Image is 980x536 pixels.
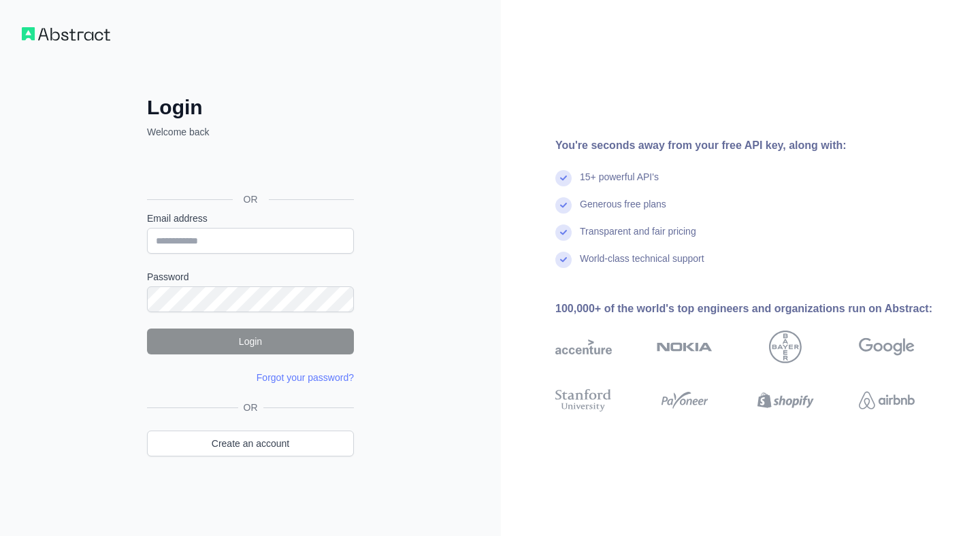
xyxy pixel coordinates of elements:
img: accenture [555,331,612,363]
a: Create an account [147,431,354,456]
img: shopify [757,386,814,414]
img: nokia [657,331,713,363]
img: airbnb [859,386,915,414]
img: bayer [769,331,802,363]
img: check mark [555,224,572,241]
span: OR [238,401,263,414]
button: Login [147,329,354,354]
img: stanford university [555,386,612,414]
h2: Login [147,95,354,120]
div: Generous free plans [580,197,666,224]
img: Workflow [22,27,110,41]
iframe: Sign in with Google Button [140,154,358,184]
img: check mark [555,197,572,214]
img: check mark [555,252,572,268]
label: Password [147,270,354,284]
div: 15+ powerful API's [580,170,659,197]
img: google [859,331,915,363]
span: OR [233,192,269,206]
img: check mark [555,170,572,186]
p: Welcome back [147,125,354,139]
div: You're seconds away from your free API key, along with: [555,137,958,154]
div: 100,000+ of the world's top engineers and organizations run on Abstract: [555,301,958,317]
a: Forgot your password? [257,372,354,383]
div: Transparent and fair pricing [580,224,696,252]
img: payoneer [657,386,713,414]
div: World-class technical support [580,252,704,279]
label: Email address [147,212,354,225]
